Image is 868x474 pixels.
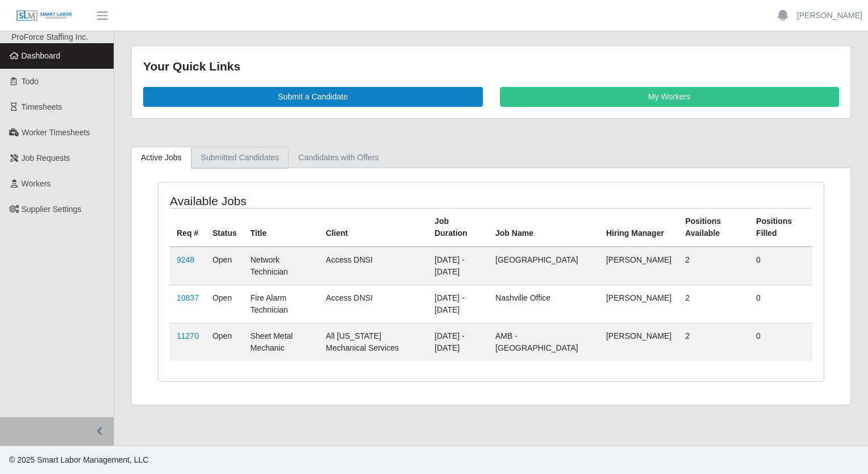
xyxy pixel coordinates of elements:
[319,285,428,323] td: Access DNSI
[206,247,244,285] td: Open
[22,102,62,111] span: Timesheets
[244,208,319,247] th: Title
[319,247,428,285] td: Access DNSI
[22,153,70,163] span: Job Requests
[191,147,289,169] a: Submitted Candidates
[319,323,428,361] td: All [US_STATE] Mechanical Services
[170,194,428,208] h4: Available Jobs
[177,331,199,340] a: 11270
[206,323,244,361] td: Open
[9,455,148,464] span: © 2025 Smart Labor Management, LLC
[428,208,489,247] th: Job Duration
[489,247,599,285] td: [GEOGRAPHIC_DATA]
[22,77,39,86] span: Todo
[131,147,191,169] a: Active Jobs
[500,87,840,107] a: My Workers
[749,247,812,285] td: 0
[678,323,749,361] td: 2
[489,285,599,323] td: Nashville Office
[206,285,244,323] td: Open
[22,205,82,214] span: Supplier Settings
[177,255,194,264] a: 9248
[319,208,428,247] th: Client
[428,247,489,285] td: [DATE] - [DATE]
[22,51,61,60] span: Dashboard
[428,323,489,361] td: [DATE] - [DATE]
[599,247,678,285] td: [PERSON_NAME]
[244,247,319,285] td: Network Technician
[489,208,599,247] th: Job Name
[797,10,862,22] a: [PERSON_NAME]
[11,32,88,41] span: ProForce Staffing Inc.
[428,285,489,323] td: [DATE] - [DATE]
[244,285,319,323] td: Fire Alarm Technician
[599,323,678,361] td: [PERSON_NAME]
[143,87,483,107] a: Submit a Candidate
[489,323,599,361] td: AMB - [GEOGRAPHIC_DATA]
[599,208,678,247] th: Hiring Manager
[678,247,749,285] td: 2
[143,57,839,76] div: Your Quick Links
[22,128,90,137] span: Worker Timesheets
[289,147,388,169] a: Candidates with Offers
[206,208,244,247] th: Status
[749,323,812,361] td: 0
[177,293,199,302] a: 10837
[244,323,319,361] td: Sheet Metal Mechanic
[170,208,206,247] th: Req #
[599,285,678,323] td: [PERSON_NAME]
[16,10,73,22] img: SLM Logo
[678,285,749,323] td: 2
[749,285,812,323] td: 0
[678,208,749,247] th: Positions Available
[749,208,812,247] th: Positions Filled
[22,179,51,188] span: Workers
